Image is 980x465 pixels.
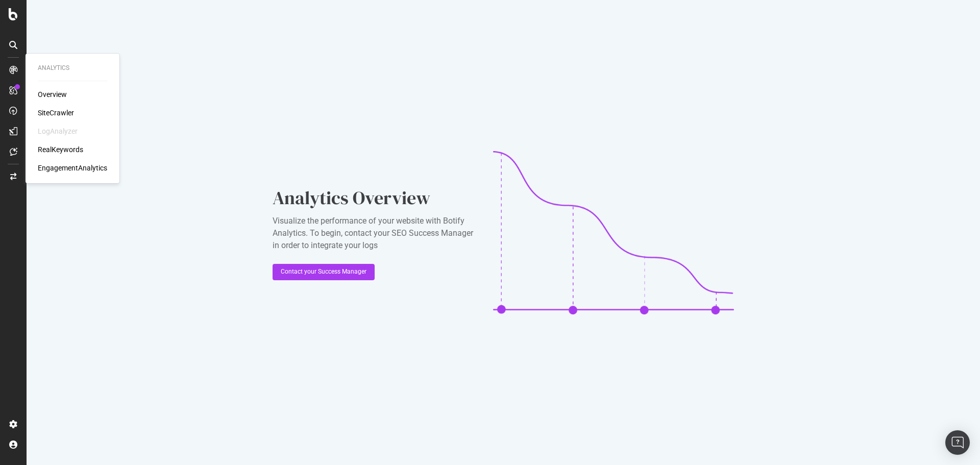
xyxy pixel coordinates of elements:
[273,185,477,211] div: Analytics Overview
[945,430,970,455] div: Open Intercom Messenger
[493,151,734,314] img: CaL_T18e.png
[38,126,78,136] div: LogAnalyzer
[38,108,74,118] a: SiteCrawler
[38,144,83,155] a: RealKeywords
[38,163,107,173] a: EngagementAnalytics
[273,264,375,280] button: Contact your Success Manager
[38,89,67,100] a: Overview
[273,215,477,252] div: Visualize the performance of your website with Botify Analytics. To begin, contact your SEO Succe...
[38,64,107,72] div: Analytics
[281,267,366,276] div: Contact your Success Manager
